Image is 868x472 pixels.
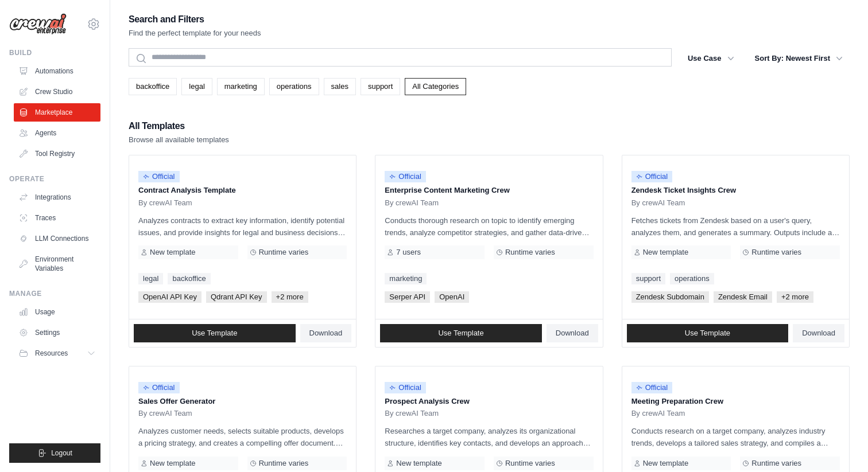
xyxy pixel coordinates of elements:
a: Use Template [134,324,296,342]
span: Official [138,382,180,393]
span: Official [631,382,673,393]
span: 7 users [396,248,421,257]
span: Zendesk Email [714,291,772,303]
span: Download [556,329,589,338]
span: New template [396,459,441,468]
a: support [631,273,665,284]
a: operations [269,78,319,95]
p: Find the perfect template for your needs [129,28,261,39]
p: Browse all available templates [129,134,229,146]
span: Download [309,329,343,338]
button: Sort By: Newest First [748,48,850,69]
a: Traces [14,209,100,227]
img: Logo [9,13,67,35]
div: Build [9,48,100,57]
span: New template [150,459,195,468]
button: Resources [14,344,100,362]
span: +2 more [777,291,813,303]
a: backoffice [129,78,177,95]
a: All Categories [405,78,466,95]
span: Zendesk Subdomain [631,291,709,303]
span: Qdrant API Key [206,291,267,303]
a: Download [300,324,352,342]
div: Manage [9,289,100,298]
button: Logout [9,443,100,463]
h2: Search and Filters [129,11,261,28]
span: Download [802,329,835,338]
span: Use Template [192,329,237,338]
a: support [361,78,400,95]
a: Download [793,324,844,342]
a: Automations [14,62,100,80]
span: By crewAI Team [631,198,685,208]
p: Contract Analysis Template [138,185,347,196]
a: Marketplace [14,103,100,122]
span: Serper API [385,291,430,303]
a: Integrations [14,188,100,206]
p: Enterprise Content Marketing Crew [385,185,593,196]
span: Runtime varies [259,459,309,468]
span: OpenAI [435,291,469,303]
a: Settings [14,323,100,342]
span: New template [643,459,688,468]
span: Use Template [438,329,483,338]
span: Official [385,171,426,182]
a: Environment Variables [14,250,100,278]
span: By crewAI Team [385,409,439,418]
a: Use Template [380,324,542,342]
a: Download [547,324,598,342]
a: Tool Registry [14,145,100,163]
p: Prospect Analysis Crew [385,396,593,407]
a: Agents [14,124,100,142]
p: Meeting Preparation Crew [631,396,840,407]
span: Runtime varies [259,248,309,257]
a: sales [324,78,356,95]
a: legal [181,78,212,95]
p: Analyzes contracts to extract key information, identify potential issues, and provide insights fo... [138,214,347,239]
p: Conducts thorough research on topic to identify emerging trends, analyze competitor strategies, a... [385,214,593,239]
span: By crewAI Team [138,198,192,208]
span: By crewAI Team [631,409,685,418]
div: Operate [9,174,100,184]
a: Usage [14,303,100,321]
span: New template [150,248,195,257]
h2: All Templates [129,118,229,134]
a: marketing [385,273,427,284]
a: operations [670,273,714,284]
span: +2 more [272,291,308,303]
p: Analyzes customer needs, selects suitable products, develops a pricing strategy, and creates a co... [138,425,347,449]
p: Fetches tickets from Zendesk based on a user's query, analyzes them, and generates a summary. Out... [631,214,840,239]
a: backoffice [168,273,210,284]
button: Use Case [681,48,741,69]
span: Runtime varies [505,459,555,468]
span: Official [385,382,426,393]
a: legal [138,273,163,284]
span: Use Template [685,329,730,338]
a: Use Template [627,324,789,342]
span: New template [643,248,688,257]
span: Official [138,171,180,182]
span: Official [631,171,673,182]
a: marketing [217,78,265,95]
p: Sales Offer Generator [138,396,347,407]
p: Conducts research on a target company, analyzes industry trends, develops a tailored sales strate... [631,425,840,449]
span: OpenAI API Key [138,291,201,303]
a: Crew Studio [14,83,100,101]
span: Runtime varies [751,248,801,257]
p: Researches a target company, analyzes its organizational structure, identifies key contacts, and ... [385,425,593,449]
span: Resources [35,349,68,358]
p: Zendesk Ticket Insights Crew [631,185,840,196]
span: Logout [51,448,72,458]
span: Runtime varies [505,248,555,257]
a: LLM Connections [14,229,100,248]
span: By crewAI Team [138,409,192,418]
span: By crewAI Team [385,198,439,208]
span: Runtime varies [751,459,801,468]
